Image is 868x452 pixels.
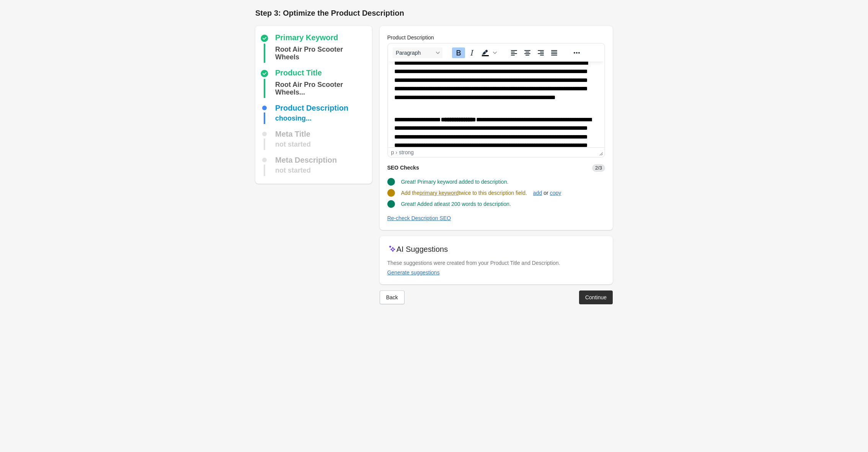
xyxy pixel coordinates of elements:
div: Back [386,294,398,300]
button: Blocks [393,47,442,58]
button: copy [547,186,565,200]
button: Generate suggestions [384,266,443,279]
div: not started [275,165,311,176]
div: Meta Title [275,130,310,138]
span: Paragraph [396,50,433,56]
span: Great! Added atleast 200 words to description. [401,201,511,207]
button: Bold [452,47,465,58]
div: Root Air Pro Scooter Wheels - 110mm - Black on Oil Slick - Pair [275,79,369,98]
span: or [542,189,550,197]
div: copy [550,190,561,196]
button: add [530,186,545,200]
div: › [395,149,397,155]
div: Root Air Pro Scooter Wheels [275,44,369,63]
span: Great! Primary keyword added to description. [401,179,509,185]
div: Primary Keyword [275,34,338,43]
div: Re-check Description SEO [387,215,451,221]
div: Product Title [275,69,322,78]
span: 2/3 [592,164,605,172]
button: Align right [534,47,547,58]
div: choosing... [275,113,312,124]
button: Italic [465,47,478,58]
button: Align left [507,47,520,58]
button: Reveal or hide additional toolbar items [570,47,583,58]
div: Continue [585,294,607,300]
div: not started [275,139,311,150]
div: Product Description [275,104,348,112]
span: primary keyword [419,189,459,197]
div: Meta Description [275,156,337,164]
p: AI Suggestions [396,244,448,255]
div: strong [399,149,414,155]
button: Re-check Description SEO [384,211,454,225]
span: These suggestions were created from your Product Title and Description. [387,260,560,266]
button: Back [380,290,405,304]
iframe: Rich Text Area [388,62,604,147]
div: Generate suggestions [387,269,440,276]
label: Product Description [387,34,434,41]
span: Add the twice to this description field. [401,190,527,196]
h1: Step 3: Optimize the Product Description [255,8,613,18]
div: Press the Up and Down arrow keys to resize the editor. [596,148,604,157]
div: p [391,149,394,155]
button: Align center [521,47,534,58]
span: SEO Checks [387,165,419,171]
button: Justify [548,47,561,58]
div: Background color [479,47,498,58]
div: add [533,190,542,196]
button: Continue [579,290,613,304]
